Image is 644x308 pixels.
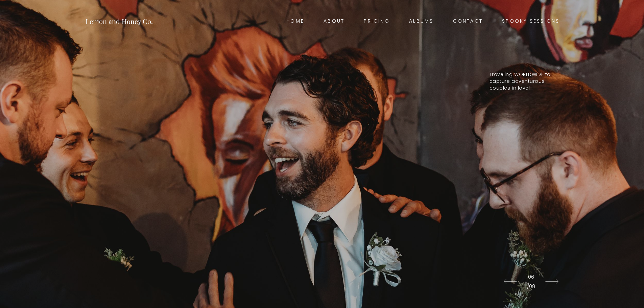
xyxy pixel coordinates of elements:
a: Spooky Sessions [493,17,569,26]
span: 06 [527,272,535,282]
a: Home [277,17,314,26]
a: Albums [400,17,443,26]
span: /08 [527,282,535,291]
a: Lemon and Honey Co. [86,13,153,30]
a: Pricing [354,17,400,26]
a: About [314,17,354,26]
a: Contact [443,17,493,26]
